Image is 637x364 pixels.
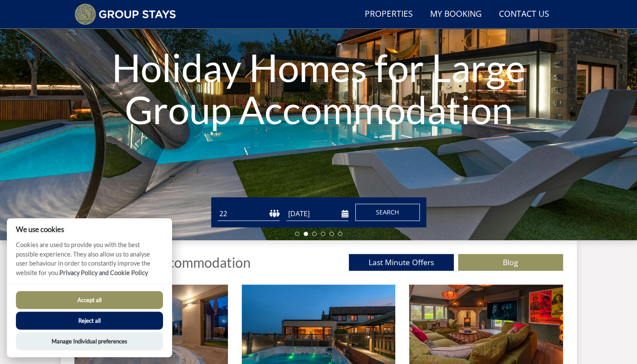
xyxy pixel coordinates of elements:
p: Cookies are used to provide you with the best possible experience. They also allow us to analyse ... [7,240,172,284]
a: Contact Us [495,5,553,24]
h1: Holiday Homes for Large Group Accommodation [95,29,542,147]
a: Privacy Policy and Cookie Policy [59,269,148,276]
a: Blog [458,254,563,271]
button: Accept all [16,291,163,309]
button: Reject all [16,312,163,330]
input: Arrival Date [286,207,348,221]
button: Search [355,204,420,221]
h2: We use cookies [7,225,172,233]
img: Group Stays [74,3,176,25]
a: Last Minute Offers [349,254,454,271]
button: Manage Individual preferences [16,332,163,350]
a: My Booking [427,5,485,24]
span: Search [376,208,399,216]
a: Properties [361,5,416,24]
